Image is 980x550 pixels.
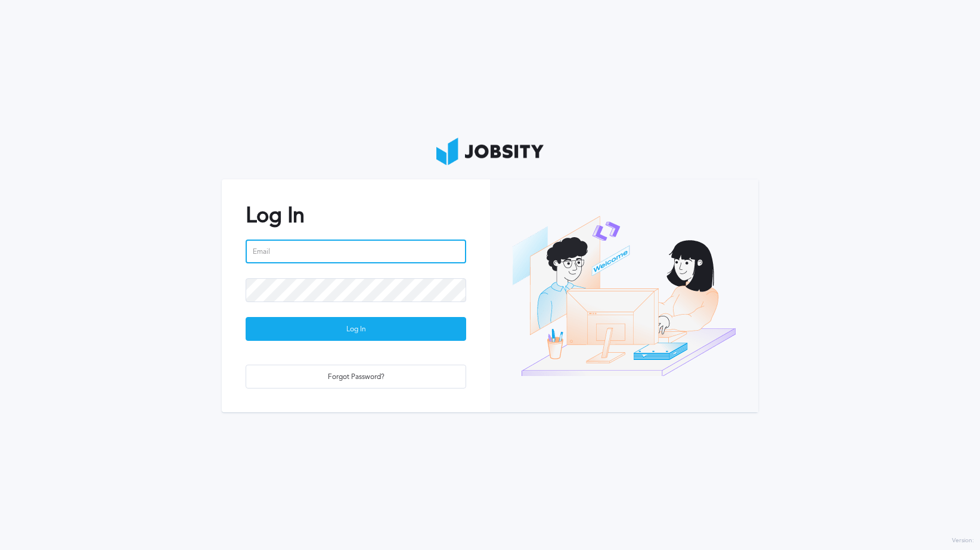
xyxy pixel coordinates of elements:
[246,203,466,228] h2: Log In
[246,240,466,263] input: Email
[246,318,466,341] div: Log In
[246,365,466,389] button: Forgot Password?
[246,365,466,389] div: Forgot Password?
[246,317,466,341] button: Log In
[952,537,974,545] label: Version:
